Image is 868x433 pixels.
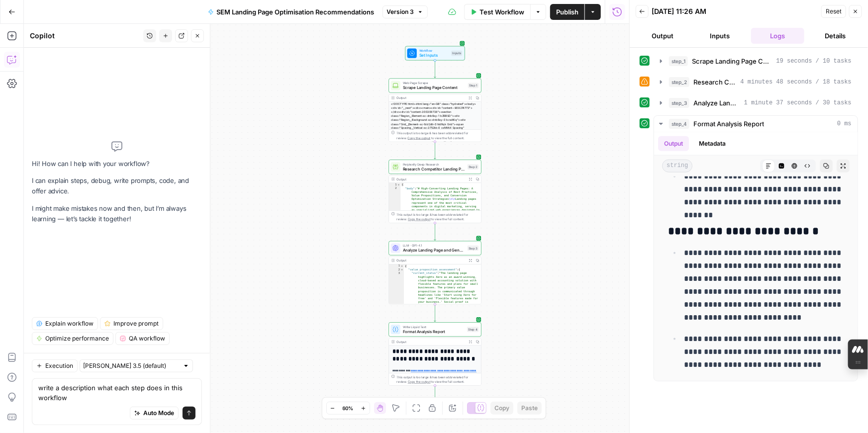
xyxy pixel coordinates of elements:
[468,164,479,170] div: Step 2
[388,241,481,305] div: LLM · GPT-4.1Analyze Landing Page and Generate RecommendationsStep 3Output{ "value_proposition_as...
[826,7,842,16] span: Reset
[403,166,465,172] span: Research Competitor Landing Pages
[397,212,479,221] div: This output is too large & has been abbreviated for review. to view the full content.
[115,332,170,345] button: QA workflow
[400,264,404,268] span: Toggle code folding, rows 1 through 233
[693,136,732,151] button: Metadata
[654,74,858,90] button: 4 minutes 48 seconds / 18 tasks
[129,334,165,343] span: QA workflow
[113,319,159,328] span: Improve prompt
[389,268,404,271] div: 2
[751,28,805,44] button: Logs
[693,28,747,44] button: Inputs
[419,48,449,53] span: Workflow
[397,131,479,140] div: This output is too large & has been abbreviated for review. to view the full content.
[397,375,479,384] div: This output is too large & has been abbreviated for review. to view the full content.
[434,60,436,78] g: Edge from start to step_1
[403,81,466,86] span: Web Page Scrape
[403,247,465,253] span: Analyze Landing Page and Generate Recommendations
[408,217,431,221] span: Copy the output
[521,404,538,413] span: Paste
[45,334,109,343] span: Optimize performance
[821,5,846,18] button: Reset
[400,268,404,271] span: Toggle code folding, rows 2 through 21
[556,7,579,17] span: Publish
[32,159,202,169] p: Hi! How can I help with your workflow?
[389,264,404,268] div: 1
[403,162,465,167] span: Perplexity Deep Research
[468,246,479,251] div: Step 3
[808,28,862,44] button: Details
[658,136,689,151] button: Output
[397,258,465,263] div: Output
[32,359,78,372] button: Execution
[408,380,431,383] span: Copy the output
[468,83,479,88] div: Step 1
[202,4,381,20] button: SEM Landing Page Optimisation Recommendations
[403,325,465,330] span: Write Liquid Text
[467,327,479,332] div: Step 4
[389,183,400,186] div: 1
[397,177,465,182] div: Output
[397,183,400,186] span: Toggle code folding, rows 1 through 3
[388,160,481,223] div: Perplexity Deep ResearchResearch Competitor Landing PagesStep 2Output{ "body":"# High-Converting ...
[32,332,113,345] button: Optimize performance
[408,136,431,140] span: Copy the output
[397,340,465,345] div: Output
[83,361,179,371] input: Claude Sonnet 3.5 (default)
[434,223,436,241] g: Edge from step_2 to step_3
[38,383,195,403] textarea: write a description what each step does in this workflow
[654,95,858,111] button: 1 minute 37 seconds / 30 tasks
[517,402,542,415] button: Paste
[45,319,94,328] span: Explain workflow
[464,4,530,20] button: Test Workflow
[654,132,858,381] div: 0 ms
[693,98,740,108] span: Analyze Landing Page and Generate Recommendations
[434,304,436,322] g: Edge from step_3 to step_4
[387,7,414,16] span: Version 3
[32,203,202,224] p: I might make mistakes now and then, but I’m always learning — let’s tackle it together!
[669,119,689,129] span: step_4
[744,98,852,107] span: 1 minute 37 seconds / 30 tasks
[654,53,858,69] button: 19 seconds / 10 tasks
[388,46,481,61] div: WorkflowSet InputsInputs
[451,51,462,56] div: Inputs
[741,78,852,87] span: 4 minutes 48 seconds / 18 tasks
[434,386,436,403] g: Edge from step_4 to end
[692,56,772,66] span: Scrape Landing Page Content
[636,28,689,44] button: Output
[388,79,481,142] div: Web Page ScrapeScrape Landing Page ContentStep 1Output<!DOCTYPE html><html lang="en-GB" class="hy...
[776,57,852,66] span: 19 seconds / 10 tasks
[32,317,98,330] button: Explain workflow
[397,95,465,100] div: Output
[32,175,202,196] p: I can explain steps, debug, write prompts, code, and offer advice.
[403,243,465,248] span: LLM · GPT-4.1
[434,142,436,159] g: Edge from step_1 to step_2
[490,402,513,415] button: Copy
[480,7,524,17] span: Test Workflow
[419,52,449,58] span: Set Inputs
[389,271,404,325] div: 3
[693,77,737,87] span: Research Competitor Landing Pages
[837,119,852,128] span: 0 ms
[669,56,688,66] span: step_1
[143,409,174,418] span: Auto Mode
[550,4,584,20] button: Publish
[403,329,465,335] span: Format Analysis Report
[343,404,354,412] span: 60%
[30,31,140,41] div: Copilot
[383,5,428,18] button: Version 3
[693,119,764,129] span: Format Analysis Report
[654,116,858,132] button: 0 ms
[403,85,466,90] span: Scrape Landing Page Content
[494,404,509,413] span: Copy
[130,407,179,420] button: Auto Mode
[100,317,163,330] button: Improve prompt
[669,77,689,87] span: step_2
[662,160,692,173] span: string
[217,7,375,17] span: SEM Landing Page Optimisation Recommendations
[45,361,73,370] span: Execution
[669,98,689,108] span: step_3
